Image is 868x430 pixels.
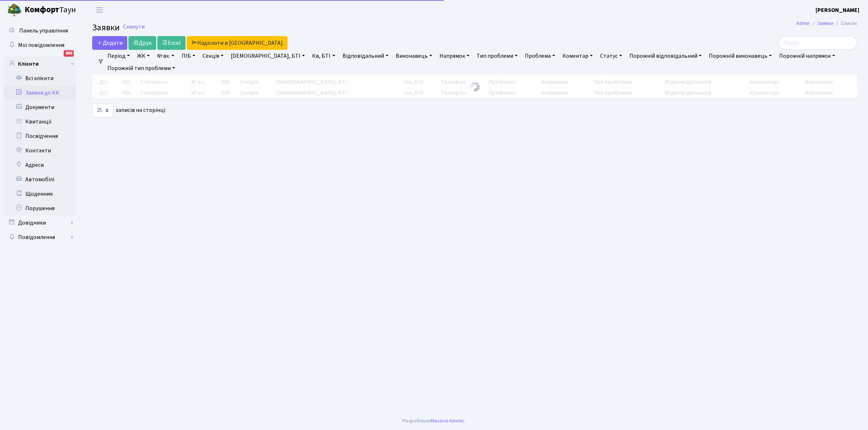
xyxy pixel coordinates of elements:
a: Панель управління [4,23,76,38]
a: ПІБ [179,50,198,62]
a: Порожній тип проблеми [105,62,178,74]
div: 669 [64,50,74,57]
a: Повідомлення [4,230,76,244]
a: Контакти [4,143,76,158]
div: Розроблено . [403,417,465,425]
a: Порожній напрямок [776,50,838,62]
a: ЖК [134,50,153,62]
span: Таун [25,4,76,16]
a: Автомобілі [4,172,76,187]
a: Admin [796,19,810,27]
span: Додати [97,39,123,47]
a: Проблема [522,50,558,62]
span: Мої повідомлення [18,41,64,49]
li: Список [833,19,857,27]
a: Напрямок [437,50,472,62]
a: Massive Kinetic [431,417,464,425]
a: Excel [157,36,186,50]
a: Кв, БТІ [309,50,338,62]
a: Період [105,50,133,62]
a: Скинути [123,23,145,30]
nav: breadcrumb [786,16,868,31]
a: № вх. [154,50,177,62]
a: Відповідальний [340,50,391,62]
label: записів на сторінці [92,104,165,117]
button: Переключити навігацію [90,4,109,16]
a: Виконавець [393,50,435,62]
a: Порожній відповідальний [626,50,705,62]
a: Мої повідомлення669 [4,38,76,52]
a: Щоденник [4,187,76,201]
a: Адреси [4,158,76,172]
a: Порожній виконавець [706,50,775,62]
a: Порушення [4,201,76,216]
a: Посвідчення [4,129,76,143]
a: Заявки [817,19,833,27]
a: Документи [4,100,76,114]
a: Секція [200,50,226,62]
a: [PERSON_NAME] [816,6,859,14]
a: Друк [128,36,156,50]
a: Клієнти [4,57,76,71]
a: Коментар [559,50,596,62]
a: Заявки до КК [4,86,76,100]
a: Квитанції [4,114,76,129]
a: Статус [597,50,625,62]
span: Панель управління [19,27,68,35]
a: Тип проблеми [474,50,520,62]
a: Надіслати в [GEOGRAPHIC_DATA] [187,36,288,50]
input: Пошук... [779,36,857,50]
a: Додати [92,36,127,50]
a: Всі клієнти [4,71,76,86]
b: Комфорт [25,4,59,16]
img: logo.png [7,3,22,17]
select: записів на сторінці [92,104,113,117]
span: Заявки [92,21,120,34]
img: Обробка... [469,81,481,92]
a: Довідники [4,216,76,230]
a: [DEMOGRAPHIC_DATA], БТІ [228,50,308,62]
